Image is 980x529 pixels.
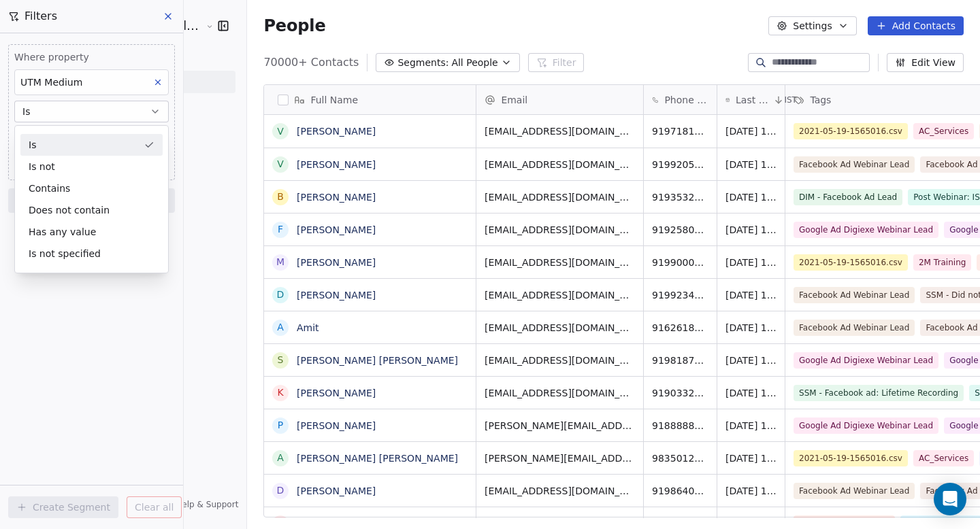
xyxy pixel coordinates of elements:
a: [PERSON_NAME] [297,159,376,170]
span: 2M Training [913,254,971,271]
span: 919033260226 [652,386,708,400]
span: 919258008970 [652,223,708,237]
span: Phone Number [664,93,708,107]
span: [EMAIL_ADDRESS][DOMAIN_NAME] [485,386,635,400]
div: Is [20,134,163,156]
span: [DATE] 12:31 PM [725,158,777,171]
div: Contains [20,177,163,199]
span: 2021-05-19-1565016.csv [794,450,908,466]
span: 919920588338 [652,158,708,171]
span: [DATE] 12:34 PM [725,124,777,138]
a: [PERSON_NAME] [297,290,376,301]
span: [EMAIL_ADDRESS][DOMAIN_NAME] [485,223,635,237]
a: [PERSON_NAME] [297,257,376,268]
div: Last Activity DateIST [717,85,785,114]
span: People [263,16,325,36]
span: [PERSON_NAME][EMAIL_ADDRESS][DOMAIN_NAME] [485,451,635,465]
span: [EMAIL_ADDRESS][DOMAIN_NAME] [485,484,635,498]
div: grid [264,115,476,518]
span: 70000+ Contacts [263,54,359,71]
button: Settings [768,16,856,35]
span: [EMAIL_ADDRESS][DOMAIN_NAME] [485,256,635,269]
span: Help & Support [176,499,238,510]
span: [EMAIL_ADDRESS][DOMAIN_NAME] [485,158,635,171]
span: [DATE] 12:21 PM [725,386,777,400]
div: V [278,157,284,171]
span: 919353259448 [652,190,708,204]
span: 919900058007 [652,256,708,269]
div: A [278,451,284,465]
span: Last Activity Date [736,93,770,107]
div: S [278,353,284,367]
span: 919864022666 [652,484,708,498]
a: [PERSON_NAME] [297,420,376,431]
div: B [278,190,284,204]
span: Google Ad Digiexe Webinar Lead [794,417,938,434]
a: [PERSON_NAME] [297,388,376,398]
div: Is not [20,156,163,177]
span: Facebook Ad Webinar Lead [794,320,915,336]
span: [DATE] 12:30 PM [725,190,777,204]
div: D [277,483,284,498]
a: [PERSON_NAME] [PERSON_NAME] [297,355,458,366]
span: [DATE] 12:20 PM [725,419,777,432]
span: [DATE] 12:30 PM [725,223,777,237]
a: [PERSON_NAME] [297,485,376,496]
span: [DATE] 12:20 PM [725,451,777,465]
span: AC_Services [913,123,974,139]
span: 9835012852 [652,451,708,465]
button: Filter [528,53,585,72]
button: [PERSON_NAME] School of Finance LLP [16,14,196,37]
a: [PERSON_NAME] [PERSON_NAME] [297,453,458,464]
span: DIM - Facebook Ad Lead [794,189,902,205]
div: P [278,418,283,432]
div: M [276,255,284,269]
div: Phone Number [644,85,717,114]
span: [DATE] 12:22 PM [725,321,777,335]
span: 918888823573 [652,419,708,432]
span: Segments: [397,56,448,70]
span: All People [451,56,497,70]
div: F [278,222,283,237]
a: Amit [297,322,319,333]
a: [PERSON_NAME] [297,126,376,137]
button: Add Contacts [868,16,964,35]
span: Facebook Ad Webinar Lead [794,483,915,499]
a: Help & Support [162,499,238,510]
a: [PERSON_NAME] [297,192,376,203]
div: Is not specified [20,243,163,264]
span: Facebook Ad Webinar Lead [794,287,915,303]
span: [EMAIL_ADDRESS][DOMAIN_NAME] [485,124,635,138]
span: [EMAIL_ADDRESS][DOMAIN_NAME] [485,288,635,302]
span: [EMAIL_ADDRESS][DOMAIN_NAME] [485,321,635,335]
span: 916261855851 [652,321,708,335]
span: Google Ad Digiexe Webinar Lead [794,352,938,369]
div: Has any value [20,221,163,243]
div: Full Name [264,85,476,114]
div: D [277,288,284,302]
span: Tags [810,93,831,107]
span: 2021-05-19-1565016.csv [794,123,908,139]
span: 919923419024 [652,288,708,302]
span: Full Name [310,93,358,107]
div: K [278,386,284,400]
div: Open Intercom Messenger [934,483,966,515]
span: Facebook Ad Webinar Lead [794,156,915,173]
span: [EMAIL_ADDRESS][DOMAIN_NAME] [485,354,635,367]
span: [DATE] 12:23 PM [725,288,777,302]
span: [PERSON_NAME][EMAIL_ADDRESS][PERSON_NAME][DOMAIN_NAME] [485,419,635,432]
a: [PERSON_NAME] [297,224,376,235]
span: AC_Services [913,450,974,466]
span: [DATE] 12:19 PM [725,484,777,498]
div: Email [476,85,643,114]
span: 919818767486 [652,354,708,367]
span: [DATE] 12:26 PM [725,256,777,269]
div: Does not contain [20,199,163,221]
div: V [278,124,284,139]
a: [PERSON_NAME] [297,518,376,529]
button: Edit View [887,53,964,72]
div: Suggestions [15,134,168,264]
div: A [278,320,284,335]
span: 2021-05-19-1565016.csv [794,254,908,271]
span: Google Ad Digiexe Webinar Lead [794,222,938,238]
